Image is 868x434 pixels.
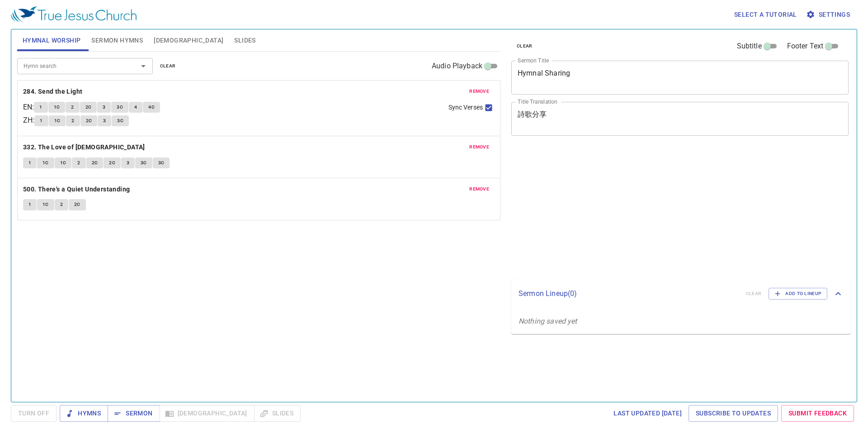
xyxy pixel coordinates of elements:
span: Subtitle [737,41,762,52]
button: 2 [72,157,85,168]
button: 3 [121,157,135,168]
button: Sermon [108,405,160,422]
button: 1 [23,199,37,210]
span: 4C [148,103,155,111]
button: Select a tutorial [731,6,801,23]
span: 1C [54,117,61,125]
span: 3C [158,159,165,167]
span: 1 [28,159,31,167]
button: Add to Lineup [769,288,827,300]
b: 284. Send the Light [23,86,83,97]
span: 3 [103,117,106,125]
button: 2C [86,157,104,168]
span: Subscribe to Updates [696,408,771,419]
span: remove [469,87,489,95]
span: 3 [127,159,129,167]
button: 3 [98,115,111,126]
button: 2C [80,102,97,113]
span: Audio Playback [432,61,482,72]
button: 284. Send the Light [23,86,84,97]
button: remove [464,142,495,153]
span: 3C [117,117,123,125]
iframe: from-child [508,145,782,276]
button: 3 [97,102,111,113]
span: Hymnal Worship [23,35,81,46]
span: 2C [74,200,80,209]
b: 500. There's a Quiet Understanding [23,184,130,195]
button: 2 [66,115,80,126]
button: 2 [55,199,68,210]
span: 3C [117,103,123,111]
button: 2 [66,102,79,113]
textarea: Hymnal Sharing [518,69,842,86]
button: 4 [129,102,142,113]
span: remove [469,143,489,151]
span: clear [160,62,176,70]
span: [DEMOGRAPHIC_DATA] [154,35,223,46]
span: Footer Text [787,41,824,52]
button: 4C [143,102,160,113]
span: 1 [40,117,42,125]
button: 1C [37,157,54,168]
span: 1 [28,200,31,209]
span: Settings [808,9,850,20]
span: 2 [60,200,63,209]
span: 2C [85,103,92,111]
p: Sermon Lineup ( 0 ) [519,288,739,299]
span: Sync Verses [448,103,483,112]
span: 1C [54,103,60,111]
span: 2 [71,103,74,111]
a: Subscribe to Updates [689,405,778,422]
span: Hymns [67,408,101,419]
img: True Jesus Church [11,6,137,23]
span: Submit Feedback [788,408,847,419]
span: Sermon Hymns [91,35,143,46]
span: clear [517,42,533,50]
button: 3C [135,157,152,168]
span: Sermon [115,408,152,419]
button: 1 [23,157,37,168]
p: ZH : [23,115,34,126]
b: 332. The Love of [DEMOGRAPHIC_DATA] [23,142,145,153]
span: 1C [42,159,49,167]
div: Sermon Lineup(0)clearAdd to Lineup [511,279,851,309]
a: Submit Feedback [781,405,854,422]
button: remove [464,86,495,97]
span: 3C [141,159,147,167]
a: Last updated [DATE] [610,405,685,422]
span: 1C [42,200,49,209]
button: 3C [112,115,129,126]
span: Last updated [DATE] [613,408,682,419]
button: clear [155,61,181,72]
span: 2 [77,159,80,167]
span: Select a tutorial [734,9,797,20]
button: Settings [804,6,854,23]
button: clear [511,41,538,52]
button: Hymns [60,405,108,422]
p: EN : [23,102,34,113]
button: 1C [49,115,66,126]
button: 1 [34,115,48,126]
span: 2C [109,159,115,167]
button: 1C [55,157,72,168]
button: Open [137,60,150,72]
span: Slides [234,35,255,46]
span: 1 [39,103,42,111]
span: 4 [134,103,137,111]
button: remove [464,184,495,195]
button: 332. The Love of [DEMOGRAPHIC_DATA] [23,142,146,153]
span: 3 [103,103,105,111]
span: 2C [92,159,98,167]
button: 3C [111,102,128,113]
span: remove [469,185,489,193]
span: 1C [60,159,66,167]
span: Add to Lineup [774,290,821,298]
button: 1C [48,102,66,113]
span: 2C [86,117,92,125]
button: 3C [153,157,170,168]
button: 2C [104,157,121,168]
textarea: 詩歌分享 [518,110,842,127]
button: 500. There's a Quiet Understanding [23,184,132,195]
i: Nothing saved yet [519,317,577,325]
button: 2C [80,115,98,126]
